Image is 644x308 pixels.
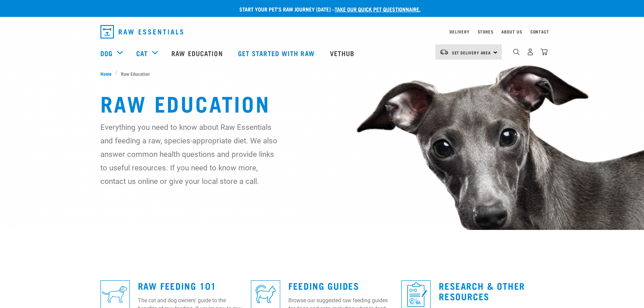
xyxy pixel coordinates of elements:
[288,283,359,288] a: Feeding Guides
[231,40,323,67] a: Get started with Raw
[335,7,421,10] a: take our quick pet questionnaire.
[100,48,113,58] a: Dog
[95,22,549,41] nav: dropdown navigation
[530,30,549,33] a: Contact
[541,48,548,55] img: home-icon@2x.png
[450,30,469,33] a: Delivery
[100,70,544,77] nav: breadcrumbs
[527,48,534,55] img: user.png
[165,40,231,67] a: Raw Education
[138,283,216,288] a: Raw Feeding 101
[478,30,494,33] a: Stores
[100,91,544,115] h1: Raw Education
[501,30,522,33] a: About Us
[439,283,525,299] a: Research & Other Resources
[513,49,520,55] img: home-icon-1@2x.png
[100,25,183,39] img: Raw Essentials Logo
[439,49,449,55] img: van-moving.png
[100,120,278,188] p: Everything you need to know about Raw Essentials and feeding a raw, species-appropriate diet. We ...
[323,40,363,67] a: Vethub
[100,70,112,77] span: Home
[136,48,148,58] a: Cat
[452,51,491,54] span: Set Delivery Area
[100,70,115,77] a: Home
